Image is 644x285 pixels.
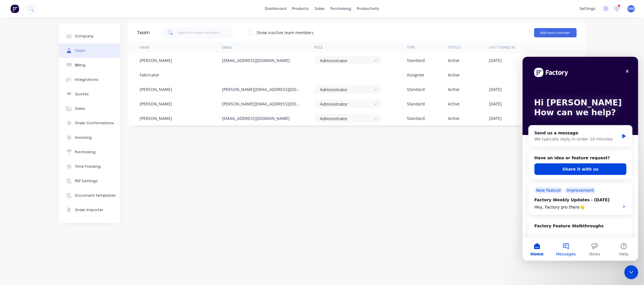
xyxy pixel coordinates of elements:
div: Active [448,115,460,121]
div: Fabricator [140,72,160,78]
button: Team [59,43,120,58]
button: Time Tracking [59,159,120,174]
div: Active [448,57,460,63]
div: Invoicing [75,135,92,140]
div: [PERSON_NAME] [140,101,172,107]
button: Billing [59,58,120,72]
div: Team [137,29,150,36]
button: Sales [59,101,120,116]
div: Order Importer [75,207,103,213]
div: Active [448,86,460,92]
div: Status [448,45,461,50]
div: [PERSON_NAME] [140,115,172,121]
div: Time Tracking [75,164,101,169]
div: Order Confirmations [75,120,114,126]
button: Add team member [534,28,577,37]
div: products [289,4,312,13]
div: Type [407,45,415,50]
button: Purchasing [59,145,120,159]
div: Sales [75,106,85,111]
img: Factory [10,4,19,13]
div: Document templates [75,193,116,198]
button: Quotes [59,87,120,101]
button: Integrations [59,72,120,87]
a: dashboard [262,4,289,13]
button: PDF Settings [59,174,120,188]
div: [PERSON_NAME] [140,57,172,63]
div: Billing [75,63,85,68]
div: Quotes [75,92,89,97]
div: Integrations [75,77,98,82]
button: Document templates [59,188,120,203]
div: [DATE] [489,86,502,92]
div: [PERSON_NAME] [140,86,172,92]
div: Active [448,101,460,107]
div: Last signed in [489,45,515,50]
span: AM [628,6,634,11]
div: Company [75,34,93,39]
div: Purchasing [75,149,95,155]
div: settings [577,4,598,13]
iframe: Intercom live chat [624,265,638,279]
div: [EMAIL_ADDRESS][DOMAIN_NAME] [222,115,290,121]
div: Email [222,45,232,50]
input: Search for team members... [178,27,234,39]
div: [EMAIL_ADDRESS][DOMAIN_NAME] [222,57,290,63]
div: [DATE] [489,115,502,121]
div: productivity [354,4,382,13]
div: [DATE] [489,57,502,63]
div: [PERSON_NAME][EMAIL_ADDRESS][DOMAIN_NAME] [222,86,303,92]
button: Company [59,29,120,43]
iframe: Intercom live chat [523,57,638,261]
div: Role [315,45,323,50]
div: [DATE] [489,101,502,107]
button: Order Importer [59,203,120,217]
button: Order Confirmations [59,116,120,130]
div: Standard [407,86,425,92]
div: sales [312,4,328,13]
div: Assignee [407,72,424,78]
div: Show inactive team members [257,30,314,36]
button: Invoicing [59,130,120,145]
div: Active [448,72,460,78]
div: Standard [407,57,425,63]
div: Name [140,45,150,50]
div: Team [75,48,86,53]
div: Standard [407,101,425,107]
div: PDF Settings [75,178,98,184]
div: purchasing [328,4,354,13]
div: Standard [407,115,425,121]
div: [PERSON_NAME][EMAIL_ADDRESS][DOMAIN_NAME] [222,101,303,107]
